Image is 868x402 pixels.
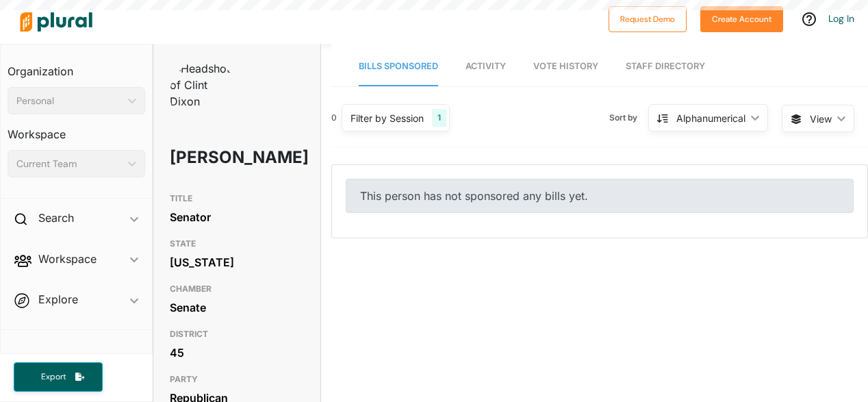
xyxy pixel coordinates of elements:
[533,61,598,71] span: Vote History
[626,47,705,86] a: Staff Directory
[609,6,687,32] button: Request Demo
[8,51,145,81] h3: Organization
[170,281,304,297] h3: CHAMBER
[170,236,304,252] h3: STATE
[533,47,598,86] a: Vote History
[609,11,687,25] a: Request Demo
[170,207,304,227] div: Senator
[465,47,506,86] a: Activity
[38,210,74,225] h2: Search
[170,342,304,363] div: 45
[346,179,854,213] div: This person has not sponsored any bills yet.
[170,190,304,207] h3: TITLE
[170,371,304,388] h3: PARTY
[16,94,123,108] div: Personal
[350,111,424,125] div: Filter by Session
[432,109,446,127] div: 1
[359,47,438,86] a: Bills Sponsored
[170,326,304,342] h3: DISTRICT
[170,252,304,273] div: [US_STATE]
[700,11,783,25] a: Create Account
[16,157,123,171] div: Current Team
[828,12,854,25] a: Log In
[31,371,75,383] span: Export
[170,297,304,318] div: Senate
[465,61,506,71] span: Activity
[609,112,648,124] span: Sort by
[8,114,145,145] h3: Workspace
[331,112,337,124] div: 0
[810,112,832,126] span: View
[14,362,103,392] button: Export
[170,137,251,178] h1: [PERSON_NAME]
[170,60,238,110] img: Headshot of Clint Dixon
[700,6,783,32] button: Create Account
[359,61,438,71] span: Bills Sponsored
[676,111,745,125] div: Alphanumerical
